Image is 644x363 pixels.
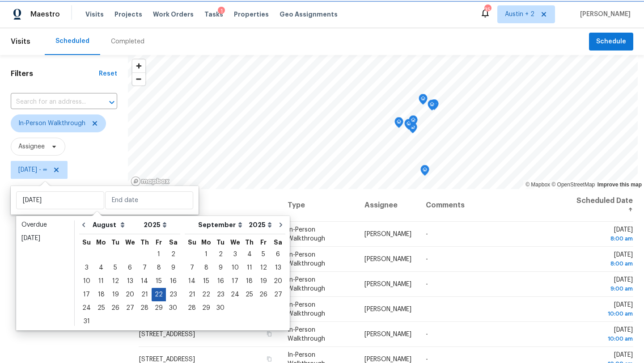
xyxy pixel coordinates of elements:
[265,330,273,338] button: Copy Address
[589,33,633,51] button: Schedule
[16,191,104,209] input: Start date
[574,227,633,243] span: [DATE]
[256,275,271,287] div: 19
[11,69,99,78] h1: Filters
[274,216,288,234] button: Go to next month
[213,248,228,261] div: Tue Sep 02 2025
[364,231,411,237] span: [PERSON_NAME]
[271,248,285,261] div: Sat Sep 06 2025
[567,189,633,222] th: Scheduled Date ↑
[228,274,242,288] div: Wed Sep 17 2025
[426,256,428,262] span: -
[156,239,162,245] abbr: Friday
[166,262,180,274] div: 9
[152,248,166,261] div: Fri Aug 01 2025
[213,274,228,288] div: Tue Sep 16 2025
[574,277,633,293] span: [DATE]
[79,261,94,274] div: Sun Aug 03 2025
[79,274,94,288] div: Sun Aug 10 2025
[230,239,240,245] abbr: Wednesday
[246,218,274,232] select: Year
[199,248,213,261] div: Mon Sep 01 2025
[185,288,199,301] div: 21
[137,302,152,314] div: 28
[139,356,195,363] span: [STREET_ADDRESS]
[185,262,199,274] div: 7
[94,261,108,274] div: Mon Aug 04 2025
[201,239,211,245] abbr: Monday
[153,10,194,19] span: Work Orders
[213,261,228,274] div: Tue Sep 09 2025
[137,275,152,287] div: 14
[139,189,280,222] th: Address
[242,288,256,301] div: 25
[419,94,428,108] div: Map marker
[141,218,169,232] select: Year
[199,274,213,288] div: Mon Sep 15 2025
[574,334,633,343] div: 10:00 am
[213,248,228,261] div: 2
[82,239,91,245] abbr: Sunday
[137,262,152,274] div: 7
[228,288,242,301] div: 24
[108,261,123,274] div: Tue Aug 05 2025
[94,275,108,287] div: 11
[596,36,626,47] span: Schedule
[271,262,285,274] div: 13
[137,288,152,301] div: 21
[128,55,638,189] canvas: Map
[152,288,166,301] div: Fri Aug 22 2025
[404,119,413,133] div: Map marker
[152,275,166,287] div: 15
[131,176,170,186] a: Mapbox homepage
[79,302,94,314] div: 24
[245,239,254,245] abbr: Thursday
[256,274,271,288] div: Fri Sep 19 2025
[166,288,180,301] div: 23
[94,262,108,274] div: 4
[364,331,411,338] span: [PERSON_NAME]
[574,259,633,268] div: 8:00 am
[228,275,242,287] div: 17
[90,218,141,232] select: Month
[108,275,123,287] div: 12
[271,248,285,261] div: 6
[166,302,180,314] div: 30
[364,306,411,312] span: [PERSON_NAME]
[152,261,166,274] div: Fri Aug 08 2025
[108,288,123,301] div: 19
[574,252,633,268] span: [DATE]
[256,248,271,261] div: 5
[185,274,199,288] div: Sun Sep 14 2025
[420,165,429,179] div: Map marker
[108,262,123,274] div: 5
[123,275,137,287] div: 13
[256,261,271,274] div: Fri Sep 12 2025
[574,302,633,318] span: [DATE]
[105,191,193,209] input: End date
[574,234,633,243] div: 8:00 am
[188,239,196,245] abbr: Sunday
[79,315,94,328] div: Sun Aug 31 2025
[260,239,267,245] abbr: Friday
[242,288,256,301] div: Thu Sep 25 2025
[242,261,256,274] div: Thu Sep 11 2025
[185,261,199,274] div: Sun Sep 07 2025
[79,262,94,274] div: 3
[199,288,213,301] div: 22
[166,274,180,288] div: Sat Aug 16 2025
[166,248,180,261] div: Sat Aug 02 2025
[394,117,403,131] div: Map marker
[576,10,631,19] span: [PERSON_NAME]
[85,10,104,19] span: Visits
[152,302,166,314] div: 29
[166,288,180,301] div: Sat Aug 23 2025
[271,275,285,287] div: 20
[123,288,137,301] div: 20
[234,10,269,19] span: Properties
[199,302,213,314] div: 29
[242,248,256,261] div: Thu Sep 04 2025
[18,218,72,325] ul: Date picker shortcuts
[242,262,256,274] div: 11
[152,274,166,288] div: Fri Aug 15 2025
